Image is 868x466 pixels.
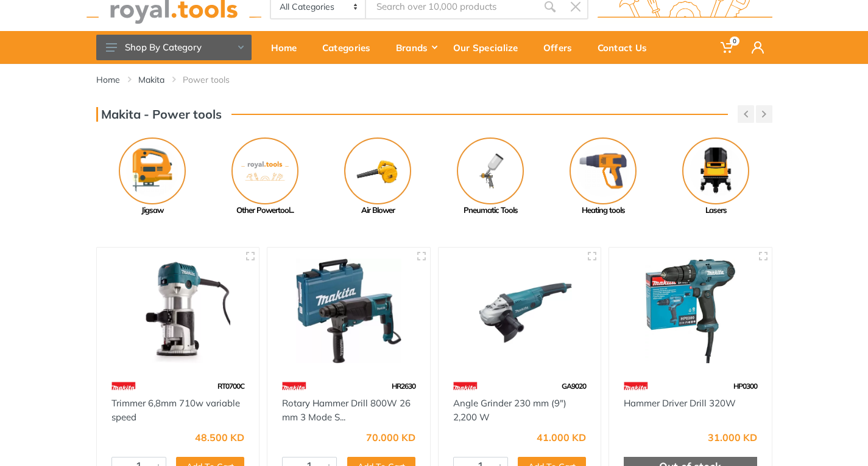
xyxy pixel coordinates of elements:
div: Pneumatic Tools [434,204,547,217]
a: Offers [535,31,589,64]
button: Shop By Category [96,35,252,60]
a: Home [96,74,120,86]
span: RT0700C [217,381,244,391]
a: Contact Us [589,31,664,64]
a: 0 [712,31,743,64]
img: Royal Tools - Trimmer 6,8mm 710w variable speed [108,259,249,364]
img: Royal - Lasers [682,137,749,204]
a: Heating tools [547,137,660,217]
div: Our Specialize [445,35,535,60]
img: Royal - Heating tools [570,137,637,204]
img: No Image [231,137,298,204]
img: Royal - Pneumatic Tools [457,137,524,204]
a: Home [263,31,314,64]
div: 70.000 KD [366,433,415,442]
span: HR2630 [392,381,415,391]
div: Brands [387,35,445,60]
div: 48.500 KD [195,433,244,442]
img: Royal Tools - Rotary Hammer Drill 800W 26 mm 3 Mode SDS Plus [278,259,419,364]
a: Hammer Driver Drill 320W [624,397,736,409]
div: 31.000 KD [708,433,757,442]
img: Royal - Jigsaw [119,137,186,204]
img: 42.webp [282,375,306,397]
div: Jigsaw [96,204,209,217]
img: Royal Tools - Hammer Driver Drill 320W [620,259,761,364]
img: 42.webp [453,375,478,397]
a: Trimmer 6,8mm 710w variable speed [111,397,240,423]
h3: Makita - Power tools [96,107,222,122]
a: Other Powertool... [209,137,322,217]
div: Air Blower [322,204,434,217]
span: GA9020 [562,381,586,391]
div: Other Powertool... [209,204,322,217]
a: Air Blower [322,137,434,217]
a: Makita [138,74,164,86]
div: 41.000 KD [537,433,586,442]
a: Lasers [660,137,772,217]
a: Pneumatic Tools [434,137,547,217]
img: Royal - Air Blower [344,137,411,204]
div: Offers [535,35,589,60]
a: Jigsaw [96,137,209,217]
div: Categories [314,35,387,60]
a: Power tools [183,74,230,86]
img: 42.webp [624,375,648,397]
span: 0 [730,37,739,46]
img: Royal Tools - Angle Grinder 230 mm (9″) 2,200 W [450,259,590,364]
div: Home [263,35,314,60]
div: Heating tools [547,204,660,217]
nav: breadcrumb [96,74,772,86]
a: Categories [314,31,387,64]
img: 42.webp [111,375,136,397]
div: Lasers [660,204,772,217]
a: Our Specialize [445,31,535,64]
div: Contact Us [589,35,664,60]
span: HP0300 [733,381,757,391]
a: Angle Grinder 230 mm (9″) 2,200 W [453,397,566,423]
a: Rotary Hammer Drill 800W 26 mm 3 Mode S... [282,397,411,423]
